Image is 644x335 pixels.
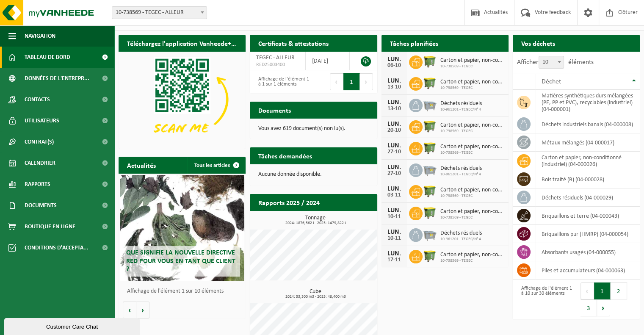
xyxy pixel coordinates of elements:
span: TEGEC - ALLEUR [256,55,295,61]
td: briquaillons pur (HMRP) (04-000054) [535,225,640,243]
span: Contrat(s) [25,131,54,152]
div: LUN. [386,142,403,149]
span: 10-738569 - TEGEC [440,150,504,155]
div: 13-10 [386,84,403,90]
span: 10-961201 - TEGEC/N° 4 [440,107,482,112]
span: 10-738569 - TEGEC [440,215,504,220]
h2: Tâches demandées [250,147,321,164]
div: 27-10 [386,171,403,177]
div: Affichage de l'élément 1 à 10 sur 30 éléments [517,282,572,317]
div: 06-10 [386,63,403,69]
td: bois traité (B) (04-000028) [535,170,640,188]
h2: Certificats & attestations [250,35,337,51]
span: Navigation [25,25,55,47]
span: Que signifie la nouvelle directive RED pour vous en tant que client ? [126,249,235,272]
td: matières synthétiques durs mélangées (PE, PP et PVC), recyclables (industriel) (04-000001) [535,90,640,115]
span: Rapports [25,174,50,195]
div: LUN. [386,250,403,257]
span: 2024: 53,300 m3 - 2025: 48,400 m3 [254,295,377,299]
div: 13-10 [386,106,403,112]
a: Consulter les rapports [304,210,376,227]
img: WB-1100-HPE-GN-50 [423,205,437,220]
p: Vous avez 619 document(s) non lu(s). [258,126,368,132]
div: 27-10 [386,149,403,155]
span: Carton et papier, non-conditionné (industriel) [440,187,504,194]
button: 1 [594,282,611,299]
td: métaux mélangés (04-000017) [535,133,640,152]
div: 03-11 [386,192,403,198]
h3: Tonnage [254,215,377,225]
span: 10-738569 - TEGEC [440,64,504,69]
a: Tous les articles [188,157,245,174]
h2: Rapports 2025 / 2024 [250,194,328,210]
span: RED25003400 [256,61,299,68]
span: 10-738569 - TEGEC [440,86,504,91]
label: Afficher éléments [517,59,594,66]
span: Déchets résiduels [440,230,482,237]
td: [DATE] [306,52,350,70]
img: WB-1100-HPE-GN-50 [423,119,437,133]
td: Piles et accumulateurs (04-000063) [535,261,640,280]
p: Affichage de l'élément 1 sur 10 éléments [127,288,241,294]
span: 10 [539,56,564,69]
iframe: chat widget [4,316,141,335]
img: WB-1100-HPE-GN-50 [423,76,437,90]
button: Next [597,299,610,316]
span: 10-738569 - TEGEC [440,129,504,134]
span: Déchet [542,78,561,85]
h3: Cube [254,289,377,299]
button: 3 [580,299,597,316]
span: 2024: 1876,562 t - 2025: 1479,822 t [254,221,377,225]
img: WB-1100-HPE-GN-50 [423,54,437,69]
span: Documents [25,195,57,216]
span: Carton et papier, non-conditionné (industriel) [440,144,504,150]
h2: Vos déchets [513,35,564,51]
div: LUN. [386,207,403,214]
span: Conditions d'accepta... [25,237,88,258]
span: Déchets résiduels [440,100,482,107]
div: LUN. [386,78,403,84]
h2: Actualités [119,157,164,173]
div: LUN. [386,229,403,235]
td: briquaillons et terre (04-000043) [535,207,640,225]
img: WB-2500-GAL-GY-04 [423,162,437,177]
img: WB-2500-GAL-GY-04 [423,97,437,112]
span: 10-961201 - TEGEC/N° 4 [440,237,482,242]
img: WB-1100-HPE-GN-50 [423,184,437,198]
img: WB-1100-HPE-GN-50 [423,141,437,155]
span: Données de l'entrepr... [25,68,89,89]
div: LUN. [386,99,403,106]
div: 17-11 [386,257,403,263]
h2: Documents [250,102,299,118]
button: Next [360,73,373,90]
div: 10-11 [386,235,403,241]
span: Carton et papier, non-conditionné (industriel) [440,208,504,215]
span: 10 [539,56,564,68]
span: Contacts [25,89,50,110]
td: carton et papier, non-conditionné (industriel) (04-000026) [535,152,640,170]
span: Déchets résiduels [440,165,482,172]
span: Carton et papier, non-conditionné (industriel) [440,57,504,64]
div: LUN. [386,121,403,127]
span: Calendrier [25,152,55,174]
td: déchets résiduels (04-000029) [535,188,640,207]
span: Carton et papier, non-conditionné (industriel) [440,252,504,258]
span: Carton et papier, non-conditionné (industriel) [440,79,504,86]
button: Previous [330,73,343,90]
a: Que signifie la nouvelle directive RED pour vous en tant que client ? [120,175,244,281]
button: 2 [611,282,627,299]
span: 10-738569 - TEGEC - ALLEUR [112,7,207,19]
span: Tableau de bord [25,47,70,68]
div: LUN. [386,185,403,192]
div: 10-11 [386,214,403,220]
td: absorbants usagés (04-000055) [535,243,640,261]
div: LUN. [386,164,403,171]
span: 10-961201 - TEGEC/N° 4 [440,172,482,177]
img: WB-1100-HPE-GN-50 [423,249,437,263]
div: LUN. [386,56,403,63]
span: 10-738569 - TEGEC [440,258,504,263]
p: Aucune donnée disponible. [258,172,368,177]
button: Previous [580,282,594,299]
img: WB-2500-GAL-GY-04 [423,227,437,241]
